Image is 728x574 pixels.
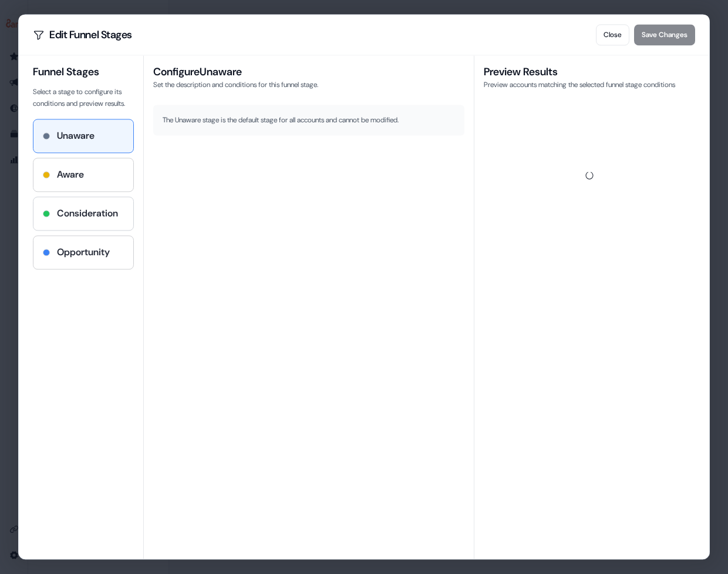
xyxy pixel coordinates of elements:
p: Set the description and conditions for this funnel stage. [153,79,464,91]
p: The Unaware stage is the default stage for all accounts and cannot be modified. [163,114,455,126]
h3: Funnel Stages [33,65,134,79]
h3: Preview Results [484,65,695,79]
p: Preview accounts matching the selected funnel stage conditions [484,79,695,91]
button: Close [596,24,629,45]
h4: Consideration [57,206,118,221]
h2: Edit Funnel Stages [33,29,132,41]
h4: Opportunity [57,245,110,259]
h4: Unaware [57,129,95,143]
h4: Aware [57,168,84,182]
p: Select a stage to configure its conditions and preview results. [33,86,134,109]
h3: Configure Unaware [153,65,464,79]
